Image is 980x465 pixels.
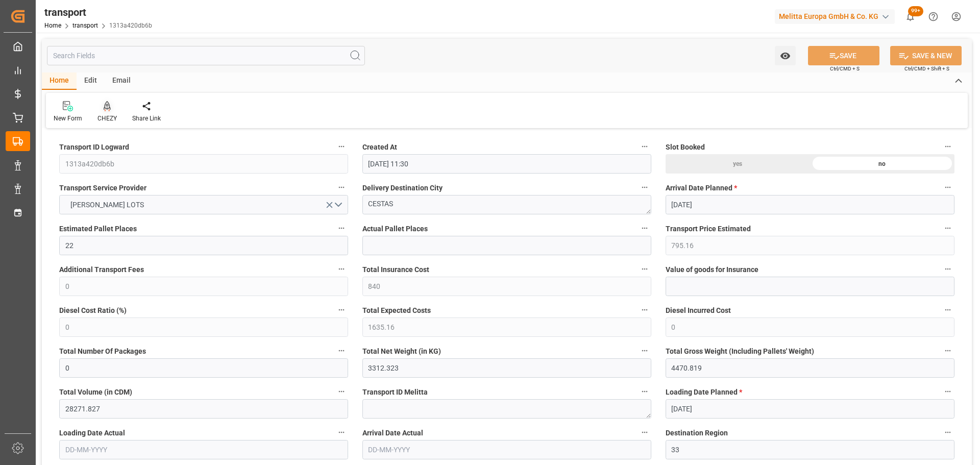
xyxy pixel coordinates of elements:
[335,262,348,276] button: Additional Transport Fees
[830,65,860,72] span: Ctrl/CMD + S
[362,154,651,174] input: DD-MM-YYYY HH:MM
[775,7,899,26] button: Melitta Europa GmbH & Co. KG
[638,222,651,235] button: Actual Pallet Places
[59,440,348,459] input: DD-MM-YYYY
[335,181,348,194] button: Transport Service Provider
[666,428,728,438] span: Destination Region
[105,72,138,90] div: Email
[362,224,428,234] span: Actual Pallet Places
[362,142,397,153] span: Created At
[904,65,949,72] span: Ctrl/CMD + Shift + S
[59,387,132,398] span: Total Volume (in CDM)
[638,426,651,439] button: Arrival Date Actual
[335,303,348,316] button: Diesel Cost Ratio (%)
[72,22,98,29] a: transport
[335,426,348,439] button: Loading Date Actual
[362,195,651,214] textarea: CESTAS
[941,344,954,357] button: Total Gross Weight (Including Pallets' Weight)
[638,344,651,357] button: Total Net Weight (in KG)
[941,385,954,398] button: Loading Date Planned *
[362,387,428,398] span: Transport ID Melitta
[59,264,144,275] span: Additional Transport Fees
[59,428,125,438] span: Loading Date Actual
[666,183,737,193] span: Arrival Date Planned
[638,140,651,153] button: Created At
[362,264,429,275] span: Total Insurance Cost
[59,195,348,214] button: open menu
[941,303,954,316] button: Diesel Incurred Cost
[77,72,105,90] div: Edit
[638,262,651,276] button: Total Insurance Cost
[97,114,117,123] div: CHEZY
[59,346,146,357] span: Total Number Of Packages
[42,72,77,90] div: Home
[59,183,146,193] span: Transport Service Provider
[666,399,954,419] input: DD-MM-YYYY
[335,385,348,398] button: Total Volume (in CDM)
[810,154,954,174] div: no
[44,5,152,20] div: transport
[638,385,651,398] button: Transport ID Melitta
[666,346,814,357] span: Total Gross Weight (Including Pallets' Weight)
[908,6,923,16] span: 99+
[362,428,423,438] span: Arrival Date Actual
[638,303,651,316] button: Total Expected Costs
[335,140,348,153] button: Transport ID Logward
[922,5,945,28] button: Help Center
[59,224,137,234] span: Estimated Pallet Places
[44,22,61,29] a: Home
[638,181,651,194] button: Delivery Destination City
[666,305,731,316] span: Diesel Incurred Cost
[666,142,705,153] span: Slot Booked
[362,440,651,459] input: DD-MM-YYYY
[59,305,127,316] span: Diesel Cost Ratio (%)
[941,181,954,194] button: Arrival Date Planned *
[808,46,879,65] button: SAVE
[362,183,443,193] span: Delivery Destination City
[941,140,954,153] button: Slot Booked
[666,224,751,234] span: Transport Price Estimated
[666,387,742,398] span: Loading Date Planned
[775,46,796,65] button: open menu
[132,114,161,123] div: Share Link
[775,9,895,24] div: Melitta Europa GmbH & Co. KG
[362,305,431,316] span: Total Expected Costs
[335,344,348,357] button: Total Number Of Packages
[65,200,149,210] span: [PERSON_NAME] LOTS
[899,5,922,28] button: show 100 new notifications
[54,114,82,123] div: New Form
[666,195,954,214] input: DD-MM-YYYY
[890,46,962,65] button: SAVE & NEW
[47,46,365,65] input: Search Fields
[59,142,129,153] span: Transport ID Logward
[666,154,810,174] div: yes
[666,264,758,275] span: Value of goods for Insurance
[941,426,954,439] button: Destination Region
[941,222,954,235] button: Transport Price Estimated
[941,262,954,276] button: Value of goods for Insurance
[335,222,348,235] button: Estimated Pallet Places
[362,346,441,357] span: Total Net Weight (in KG)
